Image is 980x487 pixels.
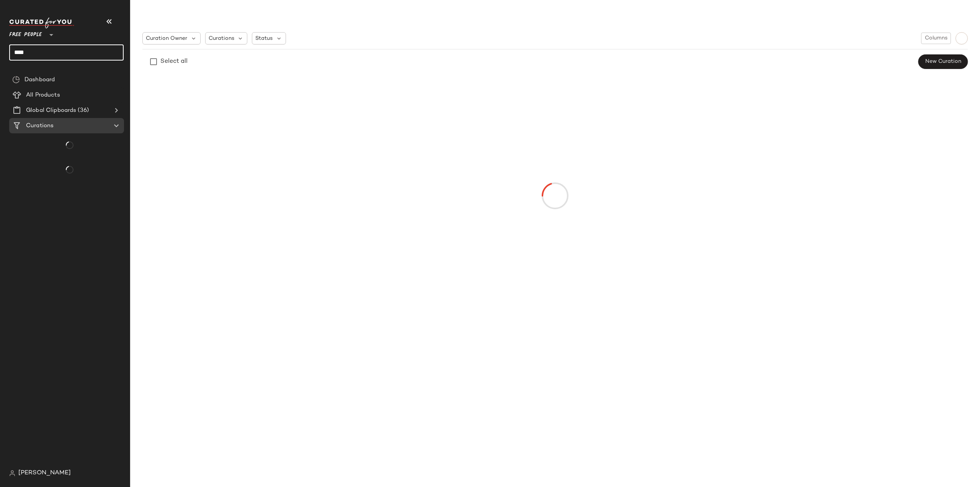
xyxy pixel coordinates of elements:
[146,34,187,43] span: Curation Owner
[925,59,961,65] span: New Curation
[9,470,15,476] img: svg%3e
[924,35,947,41] span: Columns
[18,469,71,478] span: [PERSON_NAME]
[160,57,188,66] div: Select all
[26,106,76,115] span: Global Clipboards
[921,33,951,44] button: Columns
[26,91,60,100] span: All Products
[255,34,273,43] span: Status
[24,75,55,84] span: Dashboard
[76,106,89,115] span: (36)
[9,26,42,40] span: Free People
[26,121,54,130] span: Curations
[12,76,20,84] img: svg%3e
[209,34,234,43] span: Curations
[918,54,968,69] button: New Curation
[9,18,74,28] img: cfy_white_logo.C9jOOHJF.svg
